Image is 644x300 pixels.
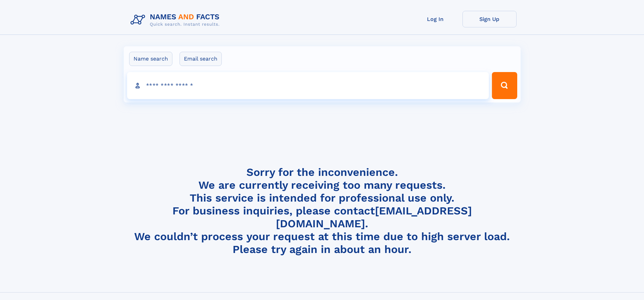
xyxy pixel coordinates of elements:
[180,52,222,66] label: Email search
[127,72,489,99] input: search input
[408,11,462,27] a: Log In
[128,166,517,256] h4: Sorry for the inconvenience. We are currently receiving too many requests. This service is intend...
[129,52,172,66] label: Name search
[492,72,517,99] button: Search Button
[462,11,517,27] a: Sign Up
[128,11,225,29] img: Logo Names and Facts
[276,204,472,230] a: [EMAIL_ADDRESS][DOMAIN_NAME]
